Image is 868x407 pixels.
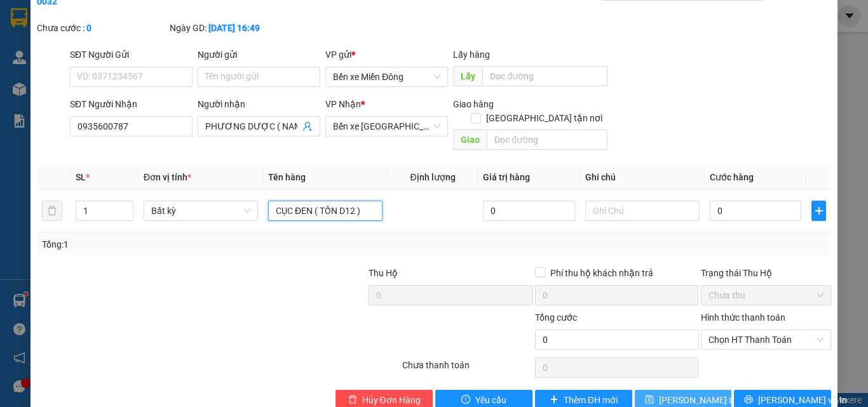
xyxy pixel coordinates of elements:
div: Tổng: 1 [42,237,336,251]
button: delete [42,201,62,221]
span: Thu Hộ [369,268,398,278]
span: Đơn vị tính [144,172,191,182]
li: VP Bến xe [GEOGRAPHIC_DATA] [88,69,169,110]
span: SL [76,172,86,182]
span: Chưa thu [709,286,824,305]
div: Chưa thanh toán [401,358,534,380]
div: Ngày GD: [170,21,300,35]
b: [DATE] 16:49 [208,23,260,33]
li: VP Bến xe Miền Đông [6,69,88,97]
input: Dọc đường [487,130,607,150]
span: Tên hàng [268,172,306,182]
span: plus [550,395,559,405]
span: plus [812,206,825,216]
span: Định lượng [410,172,455,182]
span: Lấy hàng [453,50,490,60]
div: VP gửi [325,48,448,62]
span: [GEOGRAPHIC_DATA] tận nơi [481,111,607,125]
span: Bến xe Quảng Ngãi [333,117,440,136]
span: Yêu cầu [475,393,506,407]
span: Bất kỳ [151,201,250,220]
span: Giao hàng [453,99,494,109]
input: VD: Bàn, Ghế [268,201,383,221]
div: Người nhận [198,97,320,111]
span: Giao [453,130,487,150]
span: VP Nhận [325,99,361,109]
span: Lấy [453,66,482,86]
button: plus [811,201,826,221]
div: SĐT Người Gửi [70,48,193,62]
span: save [645,395,654,405]
span: Cước hàng [710,172,754,182]
span: Chọn HT Thanh Toán [709,330,824,349]
div: Chưa cước : [37,21,167,35]
b: 0 [86,23,92,33]
input: Dọc đường [482,66,607,86]
div: SĐT Người Nhận [70,97,193,111]
li: Rạng Đông Buslines [6,6,184,54]
span: Tổng cước [535,312,577,323]
input: Ghi Chú [585,201,700,221]
label: Hình thức thanh toán [701,312,785,323]
span: [PERSON_NAME] thay đổi [659,393,761,407]
span: delete [348,395,357,405]
div: Người gửi [198,48,320,62]
span: Phí thu hộ khách nhận trả [545,266,658,280]
span: Thêm ĐH mới [564,393,618,407]
span: Hủy Đơn Hàng [362,393,421,407]
span: user-add [302,121,313,131]
span: exclamation-circle [461,395,470,405]
span: Giá trị hàng [483,172,530,182]
span: Bến xe Miền Đông [333,67,440,86]
span: printer [744,395,753,405]
span: [PERSON_NAME] và In [758,393,847,407]
div: Trạng thái Thu Hộ [701,266,831,280]
th: Ghi chú [580,165,705,190]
